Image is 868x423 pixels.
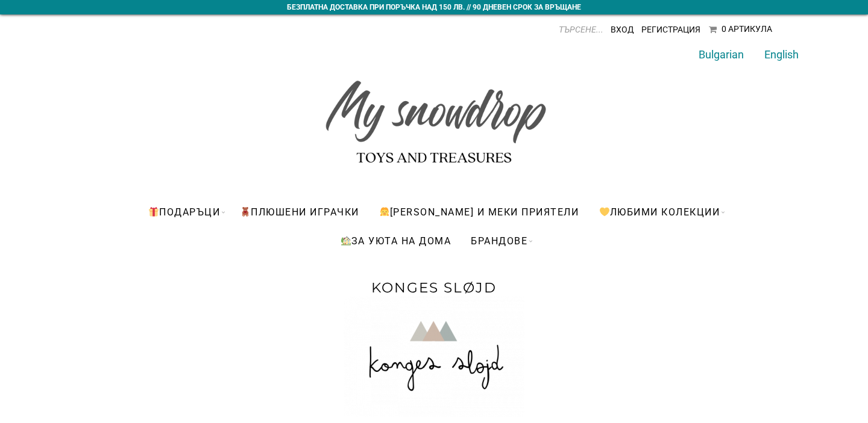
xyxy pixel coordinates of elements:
[590,197,729,226] a: Любими Колекции
[611,25,700,34] a: Вход Регистрация
[370,197,588,226] a: [PERSON_NAME] и меки приятели
[193,279,675,296] h1: Konges Sløjd
[709,25,772,34] a: 0 Артикула
[462,226,536,255] a: БРАНДОВЕ
[600,207,609,217] img: 💛
[231,197,368,226] a: ПЛЮШЕНИ ИГРАЧКИ
[332,226,461,255] a: За уюта на дома
[139,197,229,226] a: Подаръци
[513,20,603,39] input: ТЪРСЕНЕ...
[241,207,250,217] img: 🧸
[149,207,159,217] img: 🎁
[341,236,351,245] img: 🏡
[764,48,799,61] a: English
[699,48,744,61] a: Bulgarian
[380,207,389,217] img: 👧
[722,24,772,34] div: 0 Артикула
[319,59,549,173] img: My snowdrop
